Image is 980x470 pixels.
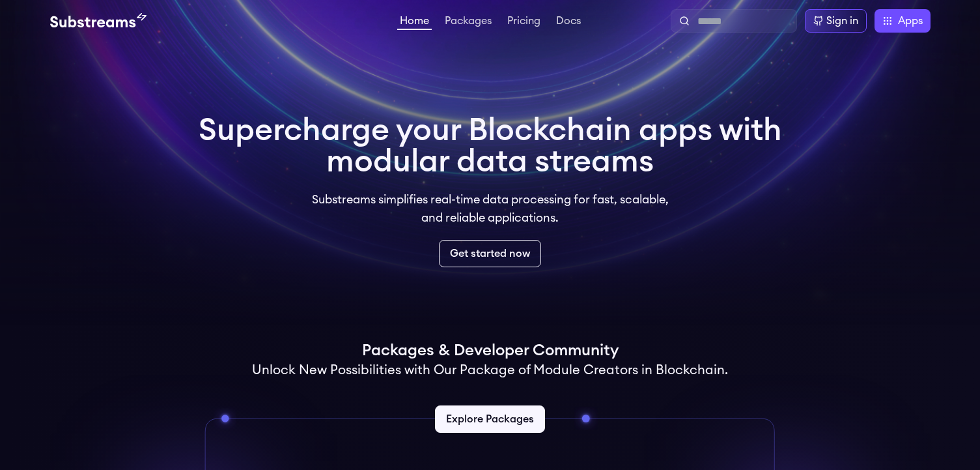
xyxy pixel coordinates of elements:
[553,16,583,29] a: Docs
[505,16,543,29] a: Pricing
[898,13,923,29] span: Apps
[199,115,782,177] h1: Supercharge your Blockchain apps with modular data streams
[442,16,494,29] a: Packages
[805,9,867,33] a: Sign in
[826,13,858,29] div: Sign in
[435,405,545,433] a: Explore Packages
[303,190,678,227] p: Substreams simplifies real-time data processing for fast, scalable, and reliable applications.
[362,340,619,361] h1: Packages & Developer Community
[397,16,432,30] a: Home
[50,13,147,29] img: Substream's logo
[439,240,541,267] a: Get started now
[252,361,728,379] h2: Unlock New Possibilities with Our Package of Module Creators in Blockchain.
